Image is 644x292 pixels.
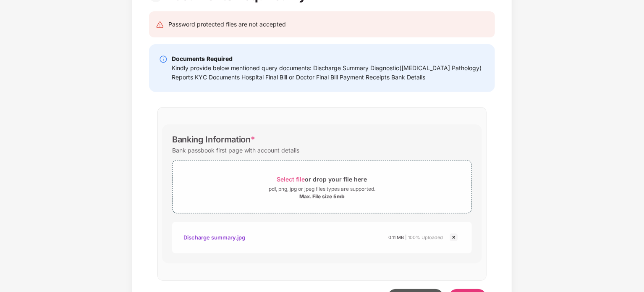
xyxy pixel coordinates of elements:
div: Banking Information [172,134,255,145]
span: | 100% Uploaded [405,234,443,240]
div: Max. File size 5mb [299,193,345,200]
span: Select fileor drop your file herepdf, png, jpg or jpeg files types are supported.Max. File size 5mb [173,167,471,207]
img: svg+xml;base64,PHN2ZyB4bWxucz0iaHR0cDovL3d3dy53My5vcmcvMjAwMC9zdmciIHdpZHRoPSIyNCIgaGVpZ2h0PSIyNC... [156,21,164,29]
span: 0.11 MB [388,234,404,240]
div: Kindly provide below mentioned query documents: Discharge Summary Diagnostic([MEDICAL_DATA] Patho... [172,63,485,82]
img: svg+xml;base64,PHN2ZyBpZD0iSW5mby0yMHgyMCIgeG1sbnM9Imh0dHA6Ly93d3cudzMub3JnLzIwMDAvc3ZnIiB3aWR0aD... [159,55,168,63]
span: Select file [277,176,305,183]
div: pdf, png, jpg or jpeg files types are supported. [269,185,375,193]
img: svg+xml;base64,PHN2ZyBpZD0iQ3Jvc3MtMjR4MjQiIHhtbG5zPSJodHRwOi8vd3d3LnczLm9yZy8yMDAwL3N2ZyIgd2lkdG... [449,232,459,242]
b: Documents Required [172,55,233,62]
div: or drop your file here [277,174,367,185]
div: Bank passbook first page with account details [172,145,299,156]
div: Discharge summary.jpg [183,230,245,245]
div: Password protected files are not accepted [168,20,286,29]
